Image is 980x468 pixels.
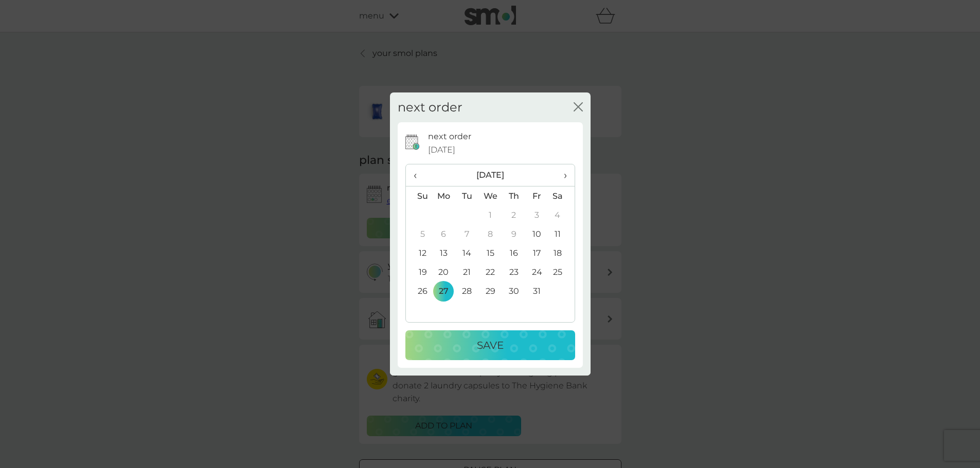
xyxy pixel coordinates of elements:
td: 20 [432,263,456,282]
td: 11 [548,224,574,244]
span: › [556,164,566,186]
th: Fr [525,186,548,206]
th: Tu [455,186,478,206]
button: Save [405,330,575,360]
td: 6 [432,224,456,244]
h2: next order [398,100,462,115]
th: [DATE] [432,164,549,186]
td: 31 [525,282,548,301]
td: 15 [478,244,502,263]
span: ‹ [414,164,424,186]
td: 26 [406,282,432,301]
td: 28 [455,282,478,301]
td: 24 [525,263,548,282]
th: Mo [432,186,456,206]
td: 27 [432,282,456,301]
td: 7 [455,224,478,244]
td: 3 [525,205,548,224]
span: [DATE] [428,143,455,157]
p: next order [428,130,471,143]
td: 18 [548,244,574,263]
td: 1 [478,205,502,224]
td: 22 [478,263,502,282]
p: Save [477,337,504,353]
td: 12 [406,244,432,263]
td: 30 [502,282,525,301]
td: 19 [406,263,432,282]
td: 13 [432,244,456,263]
td: 8 [478,224,502,244]
td: 25 [548,263,574,282]
th: We [478,186,502,206]
td: 5 [406,224,432,244]
th: Su [406,186,432,206]
td: 10 [525,224,548,244]
td: 23 [502,263,525,282]
td: 2 [502,205,525,224]
td: 16 [502,244,525,263]
th: Sa [548,186,574,206]
td: 21 [455,263,478,282]
td: 14 [455,244,478,263]
td: 17 [525,244,548,263]
td: 29 [478,282,502,301]
th: Th [502,186,525,206]
td: 4 [548,205,574,224]
button: close [574,102,583,113]
td: 9 [502,224,525,244]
